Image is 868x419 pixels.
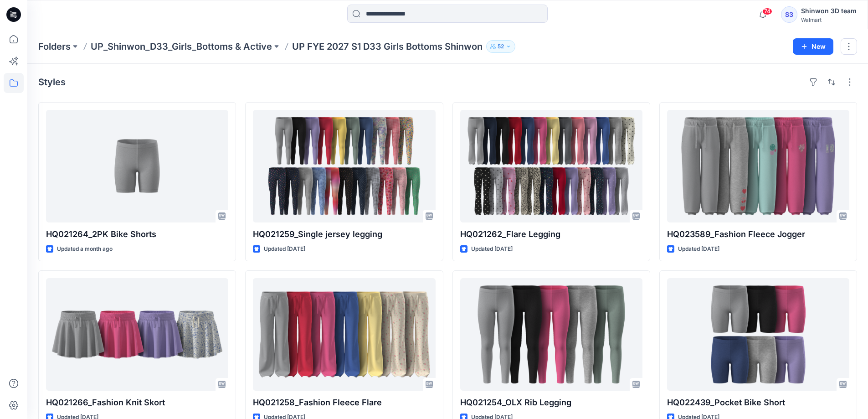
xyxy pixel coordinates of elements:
[793,38,833,55] button: New
[667,278,849,391] a: HQ022439_Pocket Bike Short
[253,396,435,409] p: HQ021258_Fashion Fleece Flare
[91,40,272,53] a: UP_Shinwon_D33_Girls_Bottoms & Active
[486,40,515,53] button: 52
[471,244,513,254] p: Updated [DATE]
[460,396,642,409] p: HQ021254_OLX Rib Legging
[460,110,642,222] a: HQ021262_Flare Legging
[38,40,71,53] a: Folders
[46,396,228,409] p: HQ021266_Fashion Knit Skort
[57,244,113,254] p: Updated a month ago
[460,278,642,391] a: HQ021254_OLX Rib Legging
[460,228,642,241] p: HQ021262_Flare Legging
[253,228,435,241] p: HQ021259_Single jersey legging
[678,244,719,254] p: Updated [DATE]
[253,110,435,222] a: HQ021259_Single jersey legging
[253,278,435,391] a: HQ021258_Fashion Fleece Flare
[264,244,305,254] p: Updated [DATE]
[781,6,797,23] div: S3
[801,16,857,23] div: Walmart
[801,5,857,16] div: Shinwon 3D team
[46,110,228,222] a: HQ021264_2PK Bike Shorts
[46,278,228,391] a: HQ021266_Fashion Knit Skort
[762,8,772,15] span: 74
[667,228,849,241] p: HQ023589_Fashion Fleece Jogger
[667,396,849,409] p: HQ022439_Pocket Bike Short
[292,40,483,53] p: UP FYE 2027 S1 D33 Girls Bottoms Shinwon
[38,77,66,88] h4: Styles
[498,41,504,52] p: 52
[46,228,228,241] p: HQ021264_2PK Bike Shorts
[667,110,849,222] a: HQ023589_Fashion Fleece Jogger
